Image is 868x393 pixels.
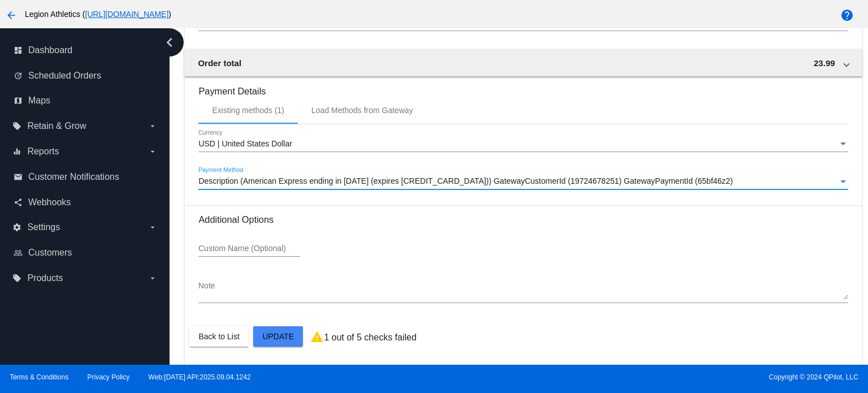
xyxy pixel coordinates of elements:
a: share Webhooks [14,193,157,211]
mat-icon: warning [310,330,324,344]
i: local_offer [12,122,21,131]
mat-select: Payment Method [198,177,848,186]
i: arrow_drop_down [148,147,157,156]
a: [URL][DOMAIN_NAME] [85,10,169,19]
i: dashboard [14,46,23,55]
i: email [14,172,23,182]
span: Reports [27,146,59,157]
span: Scheduled Orders [28,71,101,81]
i: share [14,198,23,207]
span: Back to List [198,332,239,341]
i: update [14,71,23,80]
span: Settings [27,222,60,232]
mat-icon: help [840,8,854,22]
div: Existing methods (1) [212,106,284,115]
span: 23.99 [814,58,835,68]
i: map [14,96,23,105]
a: Web:[DATE] API:2025.09.04.1242 [149,373,251,381]
span: Retain & Grow [27,121,86,131]
h3: Additional Options [198,214,848,225]
i: arrow_drop_down [148,274,157,283]
span: Description (American Express ending in [DATE] (expires [CREDIT_CARD_DATA])) GatewayCustomerId (1... [198,176,732,185]
i: people_outline [14,248,23,257]
span: Update [262,332,294,341]
div: Load Methods from Gateway [311,106,413,115]
span: Order total [198,58,241,68]
i: settings [12,223,21,232]
a: email Customer Notifications [14,168,157,186]
i: arrow_drop_down [148,223,157,232]
mat-expansion-panel-header: Order total 23.99 [184,49,862,76]
span: Legion Athletics ( ) [25,10,171,19]
i: local_offer [12,274,21,283]
a: Privacy Policy [88,373,130,381]
a: update Scheduled Orders [14,67,157,85]
mat-icon: arrow_back [5,8,18,22]
span: USD | United States Dollar [198,139,292,148]
a: map Maps [14,92,157,110]
p: 1 out of 5 checks failed [324,332,416,343]
button: Back to List [189,326,248,347]
span: Maps [28,96,50,106]
span: Dashboard [28,45,72,55]
i: arrow_drop_down [148,122,157,131]
span: Customer Notifications [28,172,119,182]
a: dashboard Dashboard [14,41,157,59]
a: people_outline Customers [14,244,157,262]
button: Update [253,326,303,347]
mat-select: Currency [198,140,848,149]
h3: Payment Details [198,77,848,97]
span: Webhooks [28,197,71,208]
i: chevron_left [160,33,179,51]
i: equalizer [12,147,21,156]
input: Custom Name (Optional) [198,244,300,253]
span: Copyright © 2024 QPilot, LLC [444,373,858,381]
span: Customers [28,248,72,258]
span: Products [27,273,63,283]
a: Terms & Conditions [10,373,68,381]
